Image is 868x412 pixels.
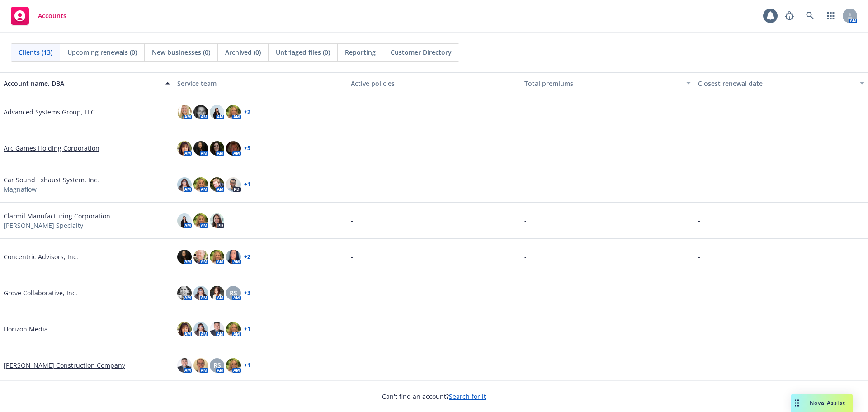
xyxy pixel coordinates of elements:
a: Search [801,7,819,25]
button: Service team [174,72,347,94]
img: photo [226,177,241,192]
img: photo [193,141,208,156]
img: photo [177,250,192,264]
span: - [351,143,353,153]
span: - [698,324,700,334]
div: Closest renewal date [698,79,854,88]
a: Advanced Systems Group, LLC [4,107,95,117]
span: - [698,143,700,153]
span: - [698,360,700,370]
a: + 1 [244,363,250,368]
a: Horizon Media [4,324,48,334]
span: Accounts [38,12,66,19]
img: photo [226,322,241,336]
span: - [524,107,527,117]
a: + 1 [244,182,250,187]
span: - [351,288,353,298]
button: Active policies [347,72,521,94]
a: + 2 [244,109,250,115]
span: - [524,216,527,225]
span: - [698,288,700,298]
img: photo [193,250,208,264]
img: photo [226,250,241,264]
span: - [351,107,353,117]
span: - [698,216,700,225]
img: photo [177,322,192,336]
img: photo [210,250,224,264]
div: Drag to move [791,394,802,412]
img: photo [210,141,224,156]
div: Service team [177,79,344,88]
button: Closest renewal date [694,72,868,94]
img: photo [226,141,241,156]
button: Nova Assist [791,394,853,412]
span: - [698,107,700,117]
span: - [351,216,353,225]
img: photo [226,105,241,119]
span: - [524,143,527,153]
span: Archived (0) [225,47,261,57]
img: photo [193,322,208,336]
span: - [524,252,527,261]
span: New businesses (0) [152,47,210,57]
span: - [351,180,353,189]
span: - [351,360,353,370]
span: - [524,324,527,334]
div: Total premiums [524,79,681,88]
span: - [351,324,353,334]
span: Clients (13) [19,47,52,57]
img: photo [177,358,192,373]
span: Customer Directory [391,47,452,57]
div: Active policies [351,79,517,88]
img: photo [193,105,208,119]
img: photo [210,105,224,119]
span: RS [213,360,221,370]
img: photo [193,358,208,373]
img: photo [226,358,241,373]
img: photo [177,177,192,192]
span: Can't find an account? [382,392,486,401]
a: Accounts [7,3,70,28]
img: photo [177,286,192,300]
img: photo [210,322,224,336]
span: RS [230,288,237,298]
a: Switch app [822,7,840,25]
a: + 5 [244,146,250,151]
img: photo [210,213,224,228]
a: [PERSON_NAME] Construction Company [4,360,125,370]
span: Untriaged files (0) [276,47,330,57]
img: photo [210,177,224,192]
span: - [698,180,700,189]
img: photo [193,177,208,192]
span: Magnaflow [4,185,37,194]
span: - [698,252,700,261]
span: Reporting [345,47,376,57]
a: Concentric Advisors, Inc. [4,252,78,261]
span: [PERSON_NAME] Specialty [4,221,83,230]
a: Arc Games Holding Corporation [4,143,99,153]
a: Grove Collaborative, Inc. [4,288,77,298]
button: Total premiums [521,72,694,94]
img: photo [210,286,224,300]
span: Upcoming renewals (0) [67,47,137,57]
img: photo [177,105,192,119]
a: Car Sound Exhaust System, Inc. [4,175,99,185]
span: - [524,288,527,298]
a: + 2 [244,254,250,260]
img: photo [177,213,192,228]
a: Report a Bug [780,7,798,25]
a: + 1 [244,327,250,332]
span: - [351,252,353,261]
span: - [524,180,527,189]
img: photo [193,286,208,300]
a: Clarmil Manufacturing Corporation [4,211,110,221]
img: photo [177,141,192,156]
a: Search for it [449,392,486,401]
div: Account name, DBA [4,79,160,88]
span: Nova Assist [810,399,845,407]
img: photo [193,213,208,228]
a: + 3 [244,290,250,296]
span: - [524,360,527,370]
